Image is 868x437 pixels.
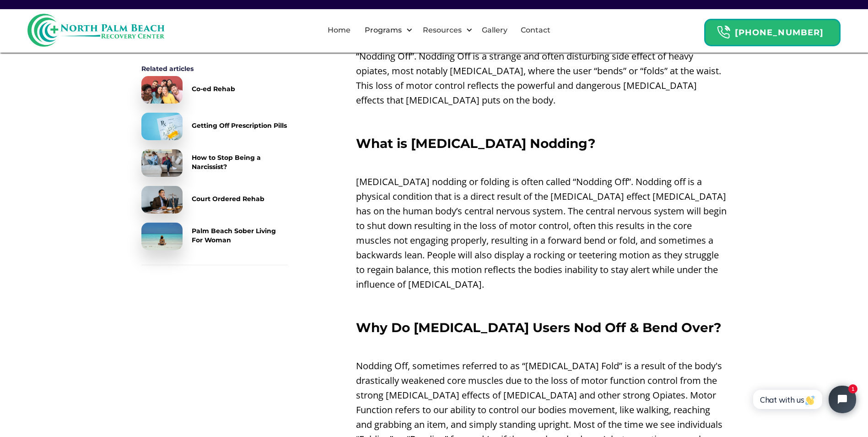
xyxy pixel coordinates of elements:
a: Home [322,16,356,45]
strong: What is [MEDICAL_DATA] Nodding? [356,136,595,151]
div: How to Stop Being a Narcissist? [192,153,288,171]
div: Palm Beach Sober Living For Woman [192,226,288,245]
p: ‍ [356,112,727,127]
p: ‍ [356,296,727,311]
a: Palm Beach Sober Living For Woman [141,223,288,250]
iframe: Tidio Chat [743,378,864,421]
p: When people take [MEDICAL_DATA] their bodies central nervous system is severely impacted. [MEDICA... [356,5,727,108]
div: Related articles [141,64,288,73]
a: Co-ed Rehab [141,76,288,104]
div: Resources [421,25,464,36]
div: Programs [357,16,415,45]
div: Getting Off Prescription Pills [192,121,287,130]
p: ‍ [356,155,727,170]
strong: Why Do [MEDICAL_DATA] Users Nod Off & Bend Over? [356,320,721,335]
p: ‍ [356,339,727,354]
strong: [PHONE_NUMBER] [735,27,824,38]
p: [MEDICAL_DATA] nodding or folding is often called “Nodding Off”. Nodding off is a physical condit... [356,175,727,292]
img: Header Calendar Icons [717,25,730,39]
div: Resources [415,16,475,45]
a: Court Ordered Rehab [141,186,288,213]
a: Contact [515,16,556,45]
div: Court Ordered Rehab [192,194,264,203]
div: Co-ed Rehab [192,84,235,93]
a: Gallery [476,16,513,45]
a: How to Stop Being a Narcissist? [141,149,288,177]
a: Header Calendar Icons[PHONE_NUMBER] [704,14,841,46]
a: Getting Off Prescription Pills [141,113,288,140]
div: Programs [362,25,404,36]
